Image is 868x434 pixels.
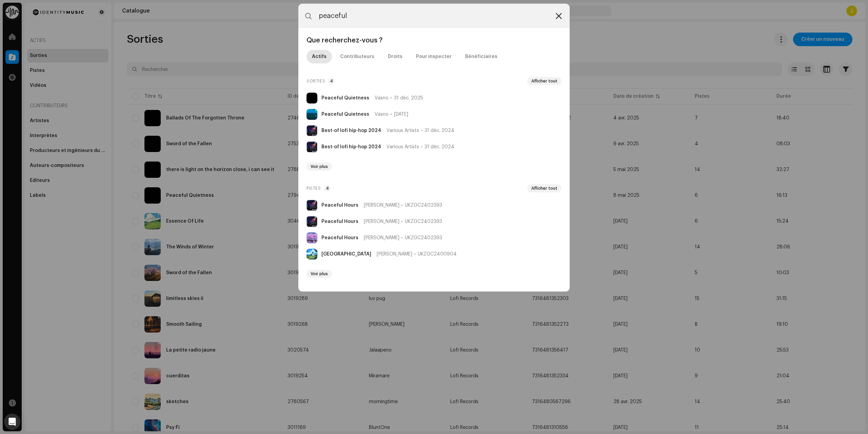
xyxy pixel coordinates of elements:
[321,251,371,257] strong: [GEOGRAPHIC_DATA]
[307,216,317,227] img: baf83bcf-9292-48f7-8fa1-4625c7d3d6a4
[307,200,317,211] img: 00b6c33b-7d73-4551-9429-7306e1cf629f
[388,50,402,63] div: Droits
[298,4,570,28] input: Rechercher
[307,125,317,136] img: baf83bcf-9292-48f7-8fa1-4625c7d3d6a4
[387,144,419,150] span: Various Artists
[321,235,358,241] strong: Peaceful Hours
[321,95,369,101] strong: Peaceful Quietness
[307,109,317,120] img: b738ae19-d569-4ae3-851e-f07785d44f72
[321,144,381,150] strong: Best-of lofi hip-hop 2024
[321,128,381,133] strong: Best-of lofi hip-hop 2024
[425,128,454,133] span: 31 déc. 2024
[307,232,317,243] img: 97a5e67c-0547-430a-9069-70dcba461681
[307,249,317,260] img: 3fefbf03-04fd-44ed-91cc-91cb1b151d92
[377,251,412,257] span: [PERSON_NAME]
[405,203,442,208] span: UKZGC2402393
[527,184,561,192] button: Afficher tout
[527,77,561,85] button: Afficher tout
[418,251,457,257] span: UKZGC2400904
[531,78,557,84] span: Afficher tout
[394,95,423,101] span: 31 déc. 2025
[328,78,335,84] p-badge: 4
[531,186,557,191] span: Afficher tout
[311,164,328,169] span: Voir plus
[321,203,358,208] strong: Peaceful Hours
[324,185,331,191] p-badge: 4
[4,414,20,430] div: Open Intercom Messenger
[425,144,454,150] span: 31 déc. 2024
[311,271,328,277] span: Voir plus
[307,141,317,152] img: 00b6c33b-7d73-4551-9429-7306e1cf629f
[307,77,325,85] span: Sorties
[321,112,369,117] strong: Peaceful Quietness
[416,50,452,63] div: Pour inspecter
[405,235,442,241] span: UKZGC2402393
[312,50,327,63] div: Actifs
[375,95,389,101] span: Väsno
[307,93,317,103] img: 527e3d8f-4e7f-4bdb-a111-c31c9cc34cda
[375,112,389,117] span: Väsno
[364,219,399,224] span: [PERSON_NAME]
[394,112,408,117] span: [DATE]
[387,128,419,133] span: Various Artists
[364,235,399,241] span: [PERSON_NAME]
[340,50,374,63] div: Contributeurs
[307,163,332,171] button: Voir plus
[405,219,442,224] span: UKZGC2402393
[304,36,564,44] div: Que recherchez-vous ?
[321,219,358,224] strong: Peaceful Hours
[465,50,497,63] div: Bénéficiaires
[307,184,321,192] span: Pistes
[307,270,332,278] button: Voir plus
[364,203,399,208] span: [PERSON_NAME]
